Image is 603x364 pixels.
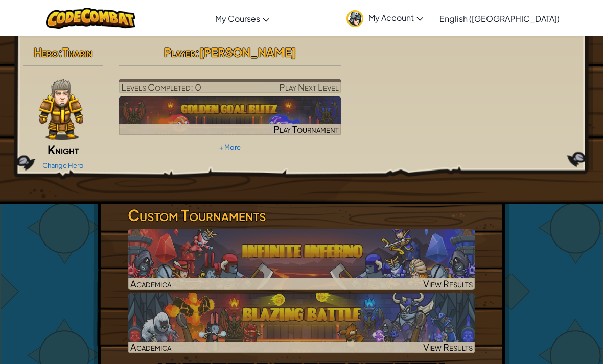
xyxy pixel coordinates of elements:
[46,8,135,29] img: CodeCombat logo
[368,12,423,23] span: My Account
[62,45,92,59] span: Tharin
[119,79,342,93] a: Play Next Level
[423,278,473,289] span: View Results
[219,143,241,151] a: + More
[128,293,475,353] img: Blazing Battle
[215,13,260,24] span: My Courses
[210,5,274,32] a: My Courses
[119,96,342,135] img: Golden Goal
[58,45,62,59] span: :
[42,161,84,169] a: Change Hero
[434,5,565,32] a: English ([GEOGRAPHIC_DATA])
[119,96,342,135] a: Play Tournament
[130,341,171,353] span: Academica
[128,204,475,227] h3: Custom Tournaments
[128,229,475,290] a: AcademicaView Results
[48,142,79,157] span: Knight
[273,123,339,135] span: Play Tournament
[346,10,363,27] img: avatar
[199,45,296,59] span: [PERSON_NAME]
[195,45,199,59] span: :
[34,45,58,59] span: Hero
[128,293,475,353] a: AcademicaView Results
[164,45,195,59] span: Player
[121,81,201,93] span: Levels Completed: 0
[423,341,473,353] span: View Results
[341,2,428,34] a: My Account
[130,278,171,289] span: Academica
[128,229,475,290] img: Infinite Inferno
[279,81,339,93] span: Play Next Level
[39,79,84,140] img: knight-pose.png
[439,13,560,24] span: English ([GEOGRAPHIC_DATA])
